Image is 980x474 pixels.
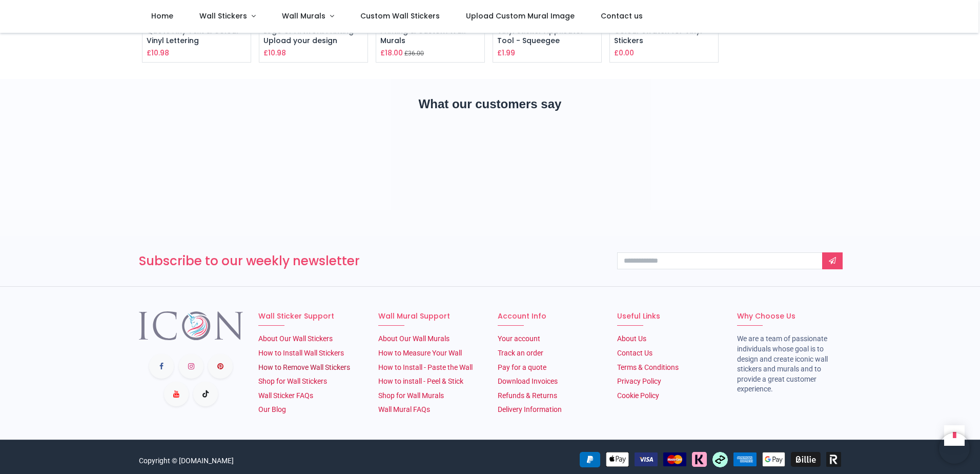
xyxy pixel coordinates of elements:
a: Download Invoices [498,377,558,385]
span: 10.98 [151,48,169,58]
a: Colour Swatch for Vinyl Stickers [614,26,702,46]
a: Vinyl Sticker Applicator Tool - Squeegee [497,26,584,46]
span: 1.99 [502,48,515,58]
span: Wall Stickers [199,11,247,21]
iframe: Customer reviews powered by Trustpilot [139,131,841,203]
span: Contact us [601,11,643,21]
h6: £ [147,48,169,58]
a: Delivery Information [498,405,562,413]
a: Copyright © [DOMAIN_NAME] [139,457,234,465]
a: How to Remove Wall Stickers [258,363,350,371]
a: Contact Us [617,349,652,357]
small: £ [404,49,424,58]
img: PayPal [580,452,600,467]
span: Custom Wall Stickers [360,11,440,21]
h6: Wall Sticker Support [258,311,362,322]
a: How to install - Peel & Stick [378,377,463,385]
a: Refunds & Returns [498,391,557,400]
a: Cookie Policy [617,391,659,400]
h6: Wall Mural Support [378,311,482,322]
img: Google Pay [762,452,785,467]
h6: Account Info [498,311,602,322]
a: Track an order [498,349,543,357]
h3: Subscribe to our weekly newsletter [139,252,602,270]
a: Custom Wall Sticker Quote Any Text & Colour - Vinyl Lettering [147,15,246,46]
a: Our Blog [258,405,286,413]
h6: Vinyl Sticker Applicator Tool - Squeegee [497,26,597,46]
a: About Our Wall Stickers [258,334,333,343]
img: Afterpay Clearpay [712,452,728,467]
a: Wall Sticker FAQs [258,391,313,400]
span: 18.00 [385,48,403,58]
h2: What our customers say [139,95,841,113]
a: About Us​ [617,334,646,343]
a: Your account [498,334,540,343]
a: Pay for a quote [498,363,546,371]
img: Revolut Pay [826,452,841,467]
a: Custom Wall Sticker - Logo or Artwork Printing - Upload your design [263,15,360,46]
span: 10.98 [268,48,286,58]
span: Wall Murals [282,11,325,21]
span: 0.00 [619,48,634,58]
iframe: Brevo live chat [939,433,970,464]
h6: Colour Swatch for Vinyl Stickers [614,26,714,46]
img: American Express [733,452,757,466]
h6: £ [263,48,286,58]
a: Privacy Policy [617,377,661,385]
span: Home [151,11,173,21]
img: MasterCard [663,452,686,466]
a: How to Measure Your Wall [378,349,462,357]
a: About Our Wall Murals [378,334,450,343]
a: Shop for Wall Stickers [258,377,327,385]
h6: £ [380,48,403,58]
a: Terms & Conditions [617,363,679,371]
span: 36.00 [408,50,424,57]
a: How to Install - Paste the Wall [378,363,473,371]
img: Billie [791,452,821,467]
li: We are a team of passionate individuals whose goal is to design and create iconic wall stickers a... [737,334,841,394]
span: Upload Custom Mural Image [466,11,575,21]
img: Klarna [692,452,707,467]
h6: £ [497,48,515,58]
h6: Useful Links [617,311,721,322]
img: Apple Pay [606,452,629,467]
a: Wall Mural FAQs [378,405,430,413]
img: VISA [635,452,658,466]
a: How to Install Wall Stickers [258,349,344,357]
a: Custom Wallpaper Printing & Custom Wall Murals [380,15,466,46]
h6: Why Choose Us [737,311,841,322]
a: Shop for Wall Murals [378,391,444,400]
h6: £ [614,48,634,58]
